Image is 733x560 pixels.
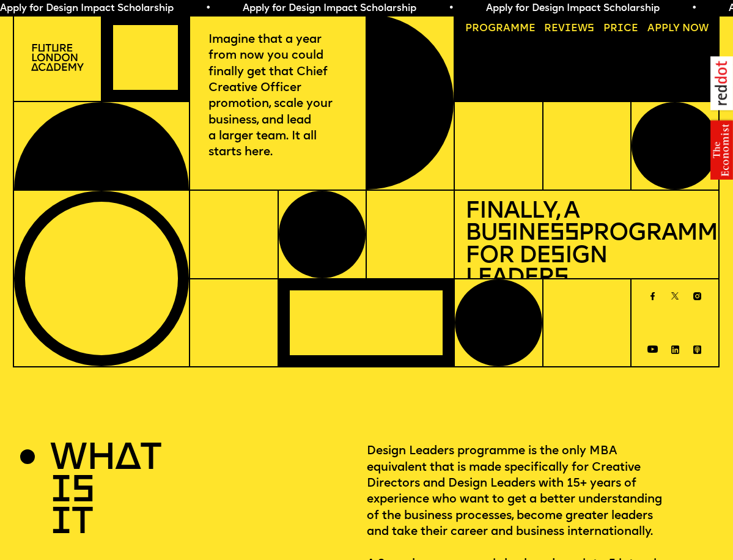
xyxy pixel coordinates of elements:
[550,245,564,268] span: s
[550,222,578,246] span: ss
[647,24,655,34] span: A
[497,222,511,246] span: s
[204,4,210,13] span: •
[690,4,696,13] span: •
[465,201,709,290] h1: Finally, a Bu ine Programme for De ign Leader
[447,4,452,13] span: •
[503,24,510,34] span: a
[642,19,713,39] a: Apply now
[50,444,109,540] h2: WHAT IS IT
[599,19,644,39] a: Price
[554,267,568,290] span: s
[460,19,541,39] a: Programme
[539,19,600,39] a: Reviews
[208,32,347,161] p: Imagine that a year from now you could finally get that Chief Creative Officer promotion, scale y...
